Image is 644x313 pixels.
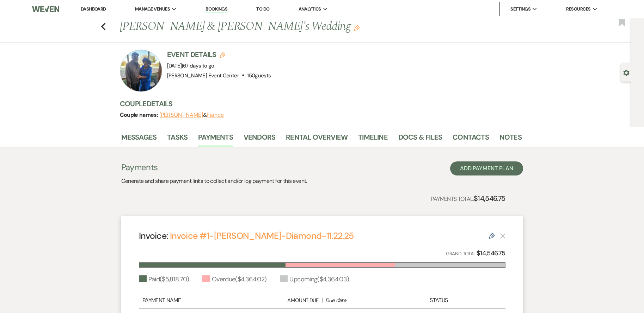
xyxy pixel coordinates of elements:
button: Open lead details [623,69,630,76]
p: Grand Total: [446,248,505,258]
button: This payment plan cannot be deleted because it contains links that have been paid through Weven’s... [500,233,505,239]
strong: $14,546.75 [474,194,505,203]
span: Settings [510,6,530,13]
div: Upcoming ( $4,364.03 ) [280,275,349,284]
a: Tasks [167,132,188,147]
a: Invoice #1-[PERSON_NAME]-Diamond-11.22.25 [170,230,354,242]
a: Dashboard [81,6,106,12]
div: Paid ( $5,818.70 ) [139,275,189,284]
div: Amount Due [254,296,319,305]
span: Analytics [299,6,321,13]
button: Edit [354,25,360,31]
div: | [250,296,394,305]
h4: Invoice: [139,230,354,242]
a: To Do [256,6,269,12]
a: Messages [121,132,157,147]
span: 67 days to go [183,62,214,69]
h3: Couple Details [120,99,515,109]
a: Docs & Files [398,132,442,147]
p: Payments Total: [431,193,505,204]
a: Bookings [206,6,227,13]
span: 150 guests [247,72,271,79]
h3: Event Details [167,50,271,59]
span: [PERSON_NAME] Event Center [167,72,239,79]
div: Status [394,296,484,305]
div: Due date [325,296,390,305]
strong: $14,546.75 [477,249,505,257]
a: Contacts [453,132,489,147]
a: Rental Overview [286,132,348,147]
span: [DATE] [167,62,214,69]
h1: [PERSON_NAME] & [PERSON_NAME]'s Wedding [120,18,436,35]
span: & [159,111,224,119]
a: Payments [198,132,233,147]
span: Manage Venues [135,6,170,13]
span: | [182,62,214,69]
div: Payment Name [142,296,250,305]
a: Timeline [358,132,388,147]
div: Overdue ( $4,364.02 ) [202,275,267,284]
button: [PERSON_NAME] [159,112,203,118]
a: Notes [499,132,522,147]
img: Weven Logo [32,2,59,17]
p: Generate and share payment links to collect and/or log payment for this event. [121,177,307,186]
span: Resources [566,6,590,13]
button: Add Payment Plan [450,161,523,175]
a: Vendors [244,132,275,147]
h3: Payments [121,161,307,173]
span: Couple names: [120,111,159,119]
button: Fiance [207,112,224,118]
